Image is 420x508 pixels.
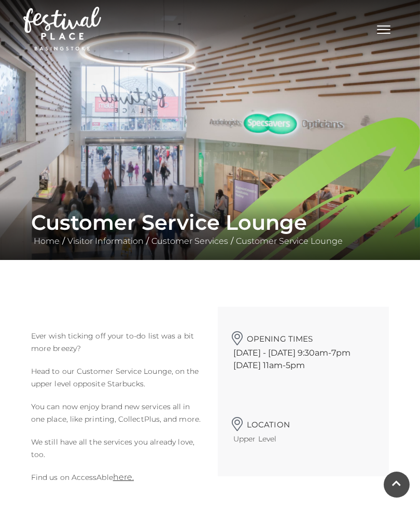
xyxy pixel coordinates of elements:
[233,413,373,429] h3: Location
[31,236,62,246] a: Home
[31,471,202,484] p: Find us on AccessAble
[23,210,397,248] div: / / /
[233,328,373,344] h2: Opening Times
[23,7,101,50] img: Festival Place Logo
[31,400,202,425] p: You can now enjoy brand new services all in one place, like printing, CollectPlus, and more.
[233,433,373,445] p: Upper Level
[113,472,134,482] a: here.
[31,436,202,461] p: We still have all the services you already love, too.
[31,210,389,235] h1: Customer Service Lounge
[65,236,146,246] a: Visitor Information
[149,236,231,246] a: Customer Services
[233,236,345,246] a: Customer Service Lounge
[31,365,202,390] p: Head to our Customer Service Lounge, on the upper level opposite Starbucks.
[31,330,202,355] p: Ever wish ticking off your to-do list was a bit more breezy?
[371,21,397,36] button: Toggle navigation
[218,307,389,393] div: [DATE] - [DATE] 9:30am-7pm [DATE] 11am-5pm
